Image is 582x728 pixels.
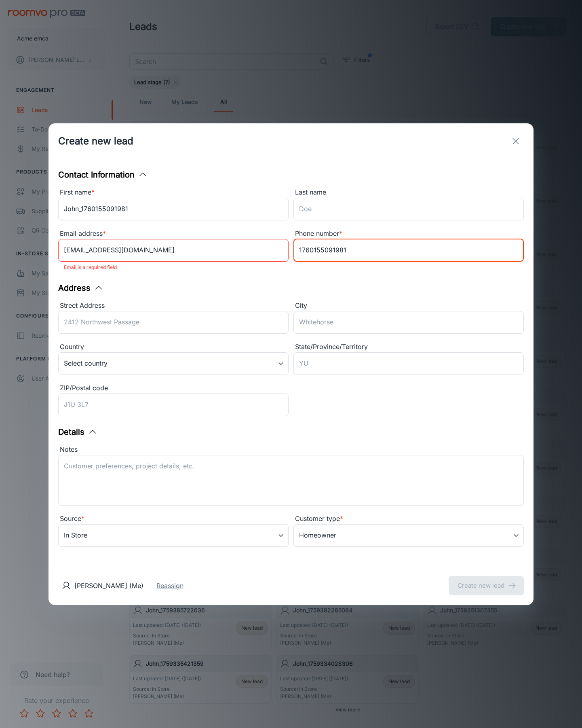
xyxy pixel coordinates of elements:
input: Whitehorse [293,311,524,334]
div: Notes [58,444,524,455]
div: Phone number [293,229,524,239]
div: Last name [293,187,524,198]
div: Street Address [58,301,289,311]
input: +1 439-123-4567 [293,239,524,262]
div: Homeowner [293,524,524,547]
input: John [58,198,289,220]
div: First name [58,187,289,198]
div: Source [58,514,289,524]
input: YU [293,352,524,375]
div: Email address [58,229,289,239]
h1: Create new lead [58,134,133,148]
input: J1U 3L7 [58,394,289,416]
button: Details [58,426,97,438]
div: In Store [58,524,289,547]
button: Reassign [156,581,183,590]
div: City [293,301,524,311]
div: Customer type [293,514,524,524]
input: myname@example.com [58,239,289,262]
p: [PERSON_NAME] (Me) [74,581,143,590]
p: Email is a required field [64,262,283,272]
button: Contact Information [58,169,148,181]
div: ZIP/Postal code [58,383,289,394]
div: Country [58,342,289,352]
button: exit [508,133,524,149]
button: Address [58,282,103,294]
div: State/Province/Territory [293,342,524,352]
input: 2412 Northwest Passage [58,311,289,334]
input: Doe [293,198,524,220]
div: Select country [58,352,289,375]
